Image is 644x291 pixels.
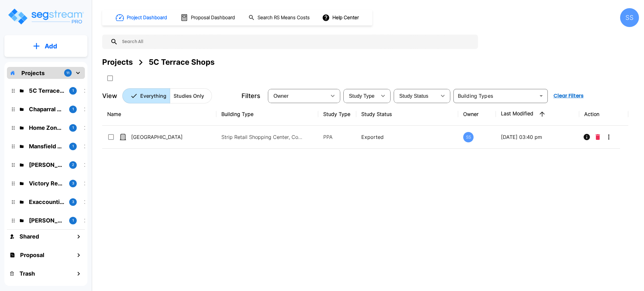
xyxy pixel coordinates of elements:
th: Name [102,103,216,126]
button: Project Dashboard [113,11,170,25]
th: Study Type [318,103,356,126]
span: Study Status [399,93,429,99]
h1: Proposal [20,251,44,259]
span: Owner [274,93,289,99]
p: 1 [72,107,74,112]
div: Platform [122,88,212,103]
th: Study Status [356,103,458,126]
p: Strip Retail Shopping Center, Commercial Property Site [221,133,306,141]
h1: Project Dashboard [127,14,167,21]
h1: Trash [19,269,35,278]
div: Select [395,87,436,105]
h1: Search RS Means Costs [258,14,310,21]
div: Projects [102,57,133,68]
p: 1 [72,88,74,93]
p: View [102,91,117,101]
p: 3 [72,181,74,186]
button: Search RS Means Costs [246,12,313,24]
button: Help Center [321,12,361,24]
p: 1 [72,218,74,223]
p: Exaccountic - Victory Real Estate [29,198,64,206]
button: Clear Filters [551,90,586,102]
div: SS [463,132,474,142]
p: Mansfield Medical Partners [29,142,64,151]
p: 5C Terrace Shops [29,86,64,95]
p: Herin Family Investments [29,161,64,169]
p: Chaparral Partners [29,105,64,113]
p: [DATE] 03:40 pm [501,133,574,141]
th: Last Modified [496,103,579,126]
p: Studies Only [174,92,204,100]
input: Building Types [455,91,536,100]
h1: Proposal Dashboard [191,14,235,21]
button: SelectAll [104,72,116,85]
p: 3 [72,199,74,205]
div: SS [620,8,639,27]
p: Exported [361,133,453,141]
button: Info [580,131,593,143]
span: Study Type [349,93,375,99]
p: Victory Real Estate [29,179,64,188]
input: Search All [118,35,475,49]
p: 1 [72,144,74,149]
button: Delete [593,131,602,143]
div: Select [269,87,326,105]
p: McLane Rental Properties [29,216,64,225]
h1: Shared [19,232,39,241]
p: PPA [323,133,351,141]
p: Home Zone Furniture [29,124,64,132]
img: Logo [7,8,84,25]
th: Building Type [216,103,318,126]
button: Open [537,91,546,100]
button: Studies Only [170,88,212,103]
button: Proposal Dashboard [178,11,238,24]
p: Projects [21,69,45,77]
th: Owner [458,103,496,126]
p: 1 [72,125,74,130]
p: Filters [241,91,260,101]
p: Everything [140,92,166,100]
button: More-Options [602,131,615,143]
div: 5C Terrace Shops [149,57,214,68]
p: 2 [72,162,74,167]
th: Action [579,103,628,126]
p: 11 [66,70,69,76]
p: Add [45,41,57,51]
button: Everything [122,88,170,103]
div: Select [345,87,377,105]
p: [GEOGRAPHIC_DATA] [131,133,195,141]
button: Add [4,37,87,55]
